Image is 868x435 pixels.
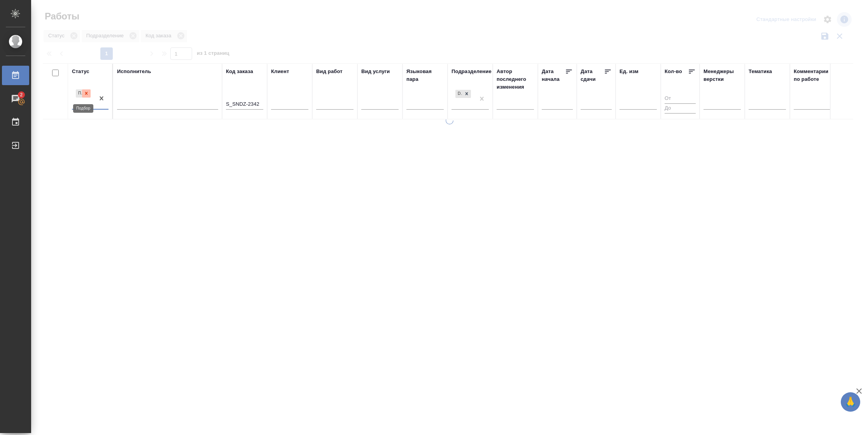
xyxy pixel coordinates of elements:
[581,68,604,83] div: Дата сдачи
[15,91,27,99] span: 2
[455,90,462,98] div: DTPlight
[665,103,696,113] input: До
[542,68,565,83] div: Дата начала
[2,89,29,108] a: 2
[619,68,639,75] div: Ед. изм
[361,68,390,75] div: Вид услуги
[451,68,492,75] div: Подразделение
[455,89,472,99] div: DTPlight
[844,394,857,410] span: 🙏
[72,68,89,75] div: Статус
[406,68,444,83] div: Языковая пара
[117,68,151,75] div: Исполнитель
[703,68,741,83] div: Менеджеры верстки
[794,68,831,83] div: Комментарии по работе
[665,94,696,104] input: От
[76,89,82,98] div: Подбор
[316,68,343,75] div: Вид работ
[665,68,682,75] div: Кол-во
[226,68,253,75] div: Код заказа
[841,392,860,412] button: 🙏
[271,68,289,75] div: Клиент
[497,68,534,91] div: Автор последнего изменения
[749,68,772,75] div: Тематика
